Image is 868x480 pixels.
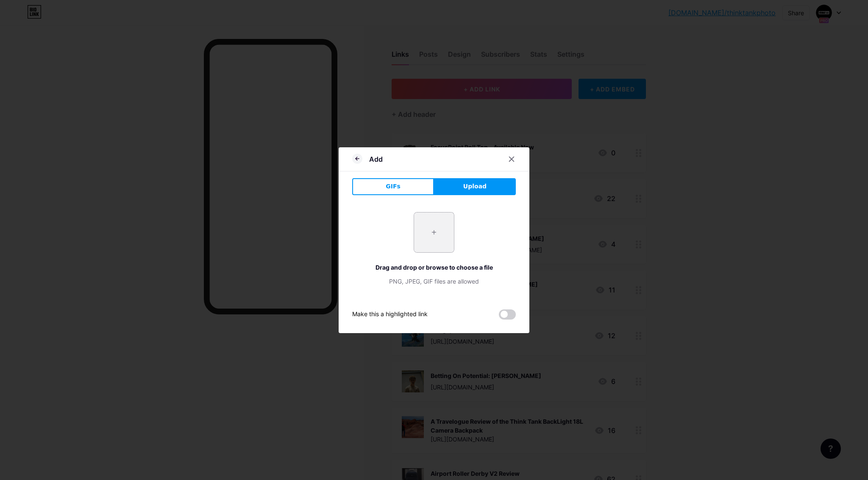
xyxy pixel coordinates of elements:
div: Drag and drop or browse to choose a file [352,263,516,272]
div: Add [369,154,383,164]
button: GIFs [352,178,434,195]
div: Make this a highlighted link [352,309,428,320]
span: Upload [463,182,487,191]
span: GIFs [386,182,401,191]
div: PNG, JPEG, GIF files are allowed [352,277,516,286]
button: Upload [434,178,516,195]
